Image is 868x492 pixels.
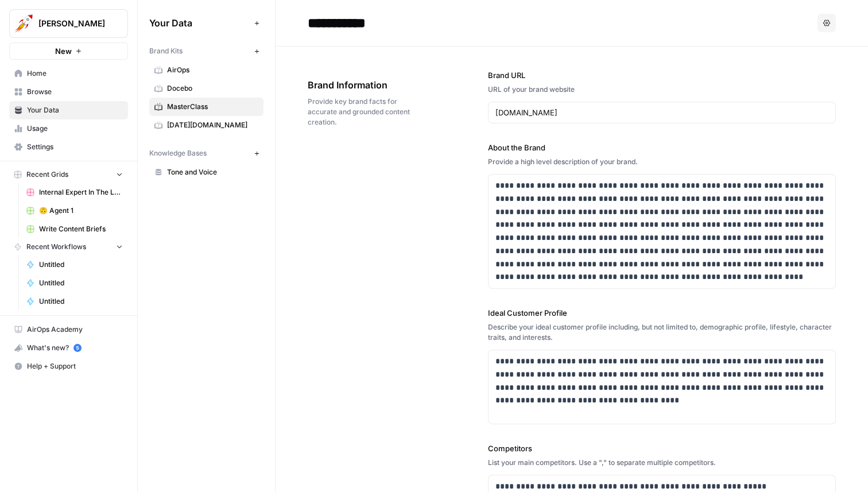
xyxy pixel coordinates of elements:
span: Untitled [39,278,123,288]
span: Recent Workflows [26,242,86,252]
span: Knowledge Bases [149,148,207,158]
div: Describe your ideal customer profile including, but not limited to, demographic profile, lifestyl... [488,322,836,343]
a: Write Content Briefs [21,220,128,238]
label: Brand URL [488,69,836,81]
span: Write Content Briefs [39,224,123,234]
div: List your main competitors. Use a "," to separate multiple competitors. [488,458,836,468]
a: Usage [9,119,128,138]
span: Recent Grids [26,169,68,180]
span: [PERSON_NAME] [38,18,108,29]
a: Settings [9,138,128,156]
button: Workspace: Alex Testing [9,9,128,38]
a: 5 [73,344,82,352]
a: Your Data [9,101,128,119]
span: MasterClass [167,102,258,112]
a: Internal Expert In The Loop [21,183,128,202]
a: Untitled [21,292,128,311]
label: About the Brand [488,142,836,153]
a: Tone and Voice [149,163,263,181]
button: New [9,42,128,60]
a: Untitled [21,255,128,274]
button: Help + Support [9,357,128,375]
span: Provide key brand facts for accurate and grounded content creation. [308,96,424,127]
span: AirOps Academy [27,324,123,335]
div: URL of your brand website [488,84,836,95]
div: What's new? [10,339,127,357]
span: Your Data [27,105,123,115]
span: Your Data [149,16,250,30]
a: Untitled [21,274,128,292]
span: Docebo [167,83,258,94]
span: [DATE][DOMAIN_NAME] [167,120,258,130]
input: www.sundaysoccer.com [495,107,828,118]
a: Browse [9,83,128,101]
span: 🙃 Agent 1 [39,206,123,216]
label: Competitors [488,443,836,454]
span: Untitled [39,259,123,270]
a: Home [9,64,128,83]
a: AirOps Academy [9,320,128,339]
span: AirOps [167,65,258,75]
span: Browse [27,87,123,97]
a: MasterClass [149,98,263,116]
button: Recent Grids [9,166,128,183]
a: [DATE][DOMAIN_NAME] [149,116,263,134]
button: What's new? 5 [9,339,128,357]
div: Provide a high level description of your brand. [488,157,836,167]
a: AirOps [149,61,263,79]
text: 5 [76,345,79,351]
span: New [55,45,72,57]
span: Internal Expert In The Loop [39,187,123,197]
img: Alex Testing Logo [13,13,34,34]
span: Usage [27,123,123,134]
span: Home [27,68,123,79]
button: Recent Workflows [9,238,128,255]
span: Tone and Voice [167,167,258,177]
a: 🙃 Agent 1 [21,202,128,220]
span: Settings [27,142,123,152]
a: Docebo [149,79,263,98]
span: Brand Kits [149,46,183,56]
span: Untitled [39,296,123,307]
span: Help + Support [27,361,123,371]
label: Ideal Customer Profile [488,307,836,319]
span: Brand Information [308,78,424,92]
